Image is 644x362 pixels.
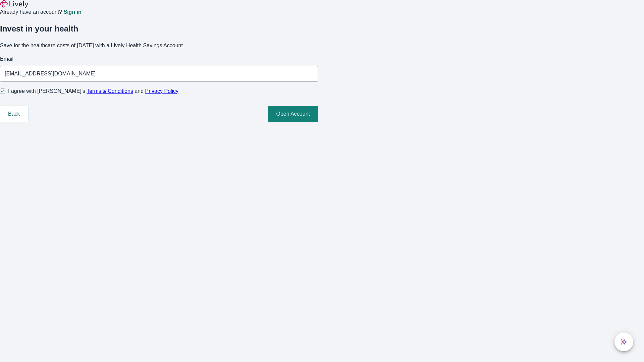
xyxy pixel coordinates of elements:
a: Privacy Policy [145,88,179,94]
a: Terms & Conditions [87,88,133,94]
button: chat [614,333,633,351]
button: Open Account [268,106,318,122]
a: Sign in [63,9,81,15]
span: I agree with [PERSON_NAME]’s and [8,87,178,95]
svg: Lively AI Assistant [621,339,627,345]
